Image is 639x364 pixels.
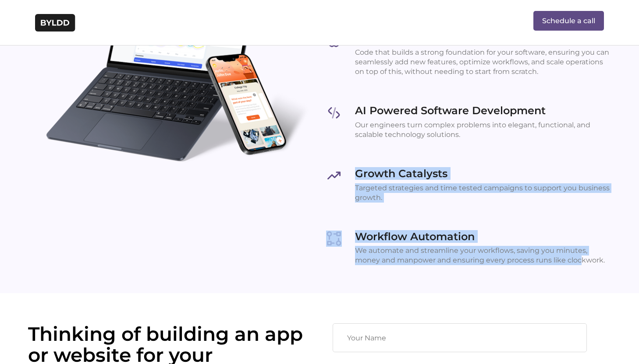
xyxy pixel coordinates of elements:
[333,323,587,352] input: Your Name
[533,11,604,31] a: Schedule a call
[355,120,611,140] p: Our engineers turn complex problems into elegant, functional, and scalable technology solutions.
[355,168,611,180] h3: Growth Catalysts
[355,48,611,77] p: Code that builds a strong foundation for your software, ensuring you can seamlessly add new featu...
[355,105,611,117] h3: AI Powered Software Development
[355,183,611,203] p: Targeted strategies and time tested campaigns to support you business growth.
[355,246,611,265] p: We automate and streamline your workflows, saving you minutes, money and manpower and ensuring ev...
[355,231,611,243] h3: Workflow Automation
